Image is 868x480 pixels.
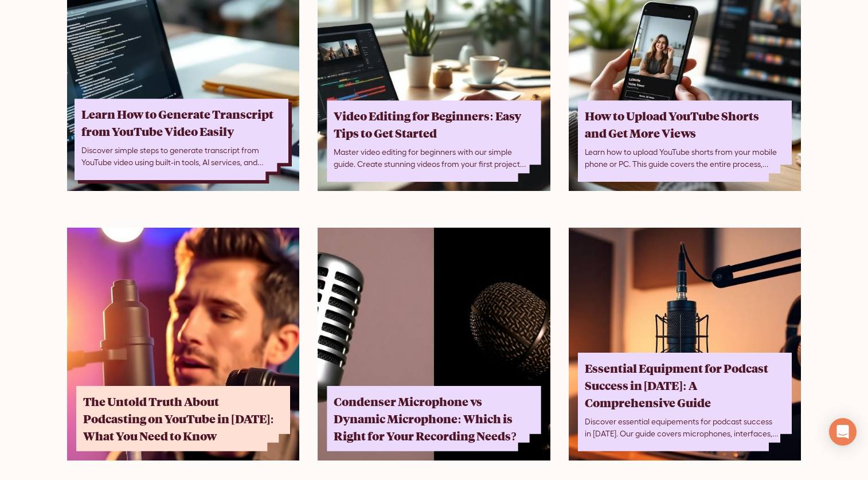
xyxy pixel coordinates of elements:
div: Open Intercom Messenger [829,418,857,446]
img: Essential Equipment for Podcast Success in 2025: A Comprehensive Guide [569,228,801,460]
div: Video Editing for Beginners: Easy Tips to Get Started [334,107,527,142]
div: Discover simple steps to generate transcript from YouTube video using built-in tools, AI services... [81,140,275,169]
div: Discover essential equipements for podcast success in [DATE]. Our guide covers microphones, inter... [585,411,778,440]
div: Learn how to upload YouTube shorts from your mobile phone or PC. This guide covers the entire pro... [585,142,778,170]
div: How to Upload YouTube Shorts and Get More Views [585,107,778,142]
a: Essential Equipment for Podcast Success in [DATE]: A Comprehensive GuideDiscover essential equipe... [569,228,801,460]
div: The Untold Truth About Podcasting on YouTube in [DATE]: What You Need to Know [83,393,276,444]
div: Condenser Microphone vs Dynamic Microphone: Which is Right for Your Recording Needs? [334,393,527,444]
img: Condenser Microphone vs Dynamic Microphone: Which is Right for Your Recording Needs? [318,228,550,460]
a: The Untold Truth About Podcasting on YouTube in [DATE]: What You Need to Know [67,228,299,460]
div: Learn How to Generate Transcript from YouTube Video Easily [81,106,275,140]
div: Essential Equipment for Podcast Success in [DATE]: A Comprehensive Guide [585,360,778,411]
img: The Untold Truth About Podcasting on YouTube in 2025: What You Need to Know [67,228,299,460]
div: Master video editing for beginners with our simple guide. Create stunning videos from your first ... [334,142,527,170]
